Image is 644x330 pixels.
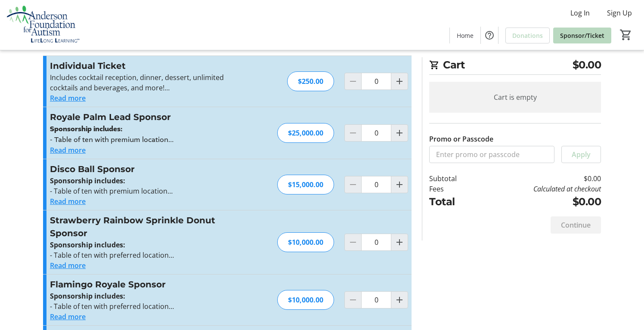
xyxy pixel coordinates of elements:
p: Includes cocktail reception, dinner, dessert, unlimited cocktails and beverages, and more! [50,72,238,93]
button: Read more [50,311,86,322]
span: Sponsor/Ticket [560,31,604,40]
td: Calculated at checkout [479,184,601,194]
span: Apply [572,149,591,160]
td: Fees [429,184,479,194]
td: $0.00 [479,173,601,184]
span: Donations [512,31,543,40]
span: Sign Up [607,8,632,18]
div: Cart is empty [429,82,601,113]
p: - Table of ten with preferred location [50,301,238,311]
td: Subtotal [429,173,479,184]
button: Read more [50,145,86,155]
p: - Table of ten with preferred location [50,250,238,260]
div: $10,000.00 [277,232,334,252]
button: Increment by one [391,125,408,141]
button: Log In [563,6,597,20]
button: Increment by one [391,73,408,89]
strong: Sponsorship includes: [50,240,125,250]
h3: Individual Ticket [50,59,238,72]
span: $0.00 [573,57,601,73]
a: Home [450,28,480,43]
a: Sponsor/Ticket [553,28,611,43]
h3: Royale Palm Lead Sponsor [50,111,238,123]
button: Sign Up [600,6,639,20]
label: Promo or Passcode [429,134,493,144]
input: Enter promo or passcode [429,146,554,163]
input: Flamingo Royale Sponsor Quantity [361,291,391,308]
button: Increment by one [391,234,408,250]
button: Read more [50,196,86,207]
h3: Flamingo Royale Sponsor [50,278,238,291]
div: $15,000.00 [277,175,334,194]
strong: Sponsorship includes: [50,176,125,185]
button: Increment by one [391,176,408,193]
button: Read more [50,93,86,103]
span: - Table of ten with premium location [50,135,173,144]
a: Donations [505,28,550,43]
strong: Sponsorship includes: [50,124,122,134]
div: $25,000.00 [277,123,334,143]
span: Home [457,31,474,40]
img: Anderson Foundation for Autism 's Logo [5,3,82,46]
span: Log In [570,8,590,18]
input: Royale Palm Lead Sponsor Quantity [361,124,391,142]
button: Help [481,27,498,44]
div: $250.00 [287,71,334,91]
div: $10,000.00 [277,290,334,310]
p: - Table of ten with premium location [50,186,238,196]
td: Total [429,194,479,210]
td: $0.00 [479,194,601,210]
h2: Cart [429,57,601,75]
input: Strawberry Rainbow Sprinkle Donut Sponsor Quantity [361,234,391,251]
button: Read more [50,260,86,271]
strong: Sponsorship includes: [50,291,125,301]
button: Increment by one [391,292,408,308]
h3: Strawberry Rainbow Sprinkle Donut Sponsor [50,214,238,240]
h3: Disco Ball Sponsor [50,163,238,176]
input: Disco Ball Sponsor Quantity [361,176,391,193]
button: Apply [561,146,601,163]
button: Cart [618,27,634,43]
input: Individual Ticket Quantity [361,73,391,90]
